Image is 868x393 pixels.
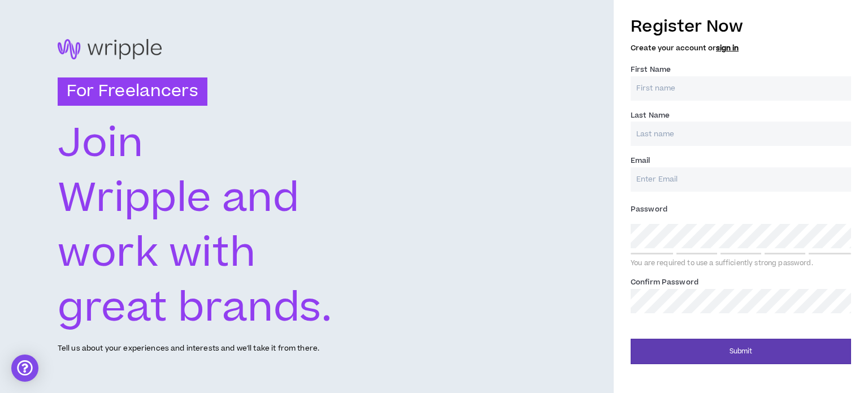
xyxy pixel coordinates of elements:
[631,44,851,52] h5: Create your account or
[716,43,739,53] a: sign in
[631,259,851,268] div: You are required to use a sufficiently strong password.
[631,106,670,124] label: Last Name
[631,339,851,364] button: Submit
[58,225,256,282] text: work with
[631,76,851,101] input: First name
[631,61,671,79] label: First Name
[631,167,851,192] input: Enter Email
[58,280,332,337] text: great brands.
[631,15,851,38] h3: Register Now
[58,170,300,227] text: Wripple and
[631,273,698,291] label: Confirm Password
[631,204,667,214] span: Password
[58,115,144,172] text: Join
[58,343,319,354] p: Tell us about your experiences and interests and we'll take it from there.
[58,77,207,106] h3: For Freelancers
[631,152,650,170] label: Email
[631,122,851,146] input: Last name
[11,355,38,382] div: Open Intercom Messenger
